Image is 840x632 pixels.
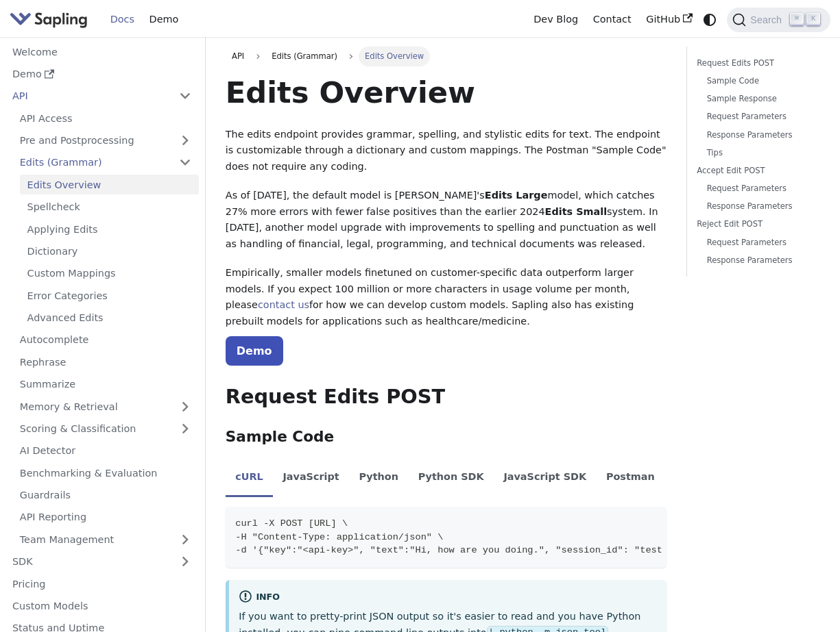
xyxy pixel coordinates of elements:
span: Edits Overview [359,47,431,66]
a: Spellcheck [20,197,199,217]
a: Welcome [5,42,199,62]
a: Memory & Retrieval [12,396,199,416]
li: cURL [226,459,273,497]
a: API Access [12,108,199,128]
a: AI Detector [12,441,199,461]
span: Search [746,14,790,25]
li: Python SDK [408,459,494,497]
a: Pre and Postprocessing [12,131,199,151]
button: Expand sidebar category 'SDK' [171,552,199,572]
a: Demo [226,336,283,366]
button: Collapse sidebar category 'API' [171,86,199,106]
a: Scoring & Classification [12,419,199,439]
a: Rephrase [12,352,199,372]
a: Sample Code [707,75,811,88]
a: API Reporting [12,507,199,527]
p: As of [DATE], the default model is [PERSON_NAME]'s model, which catches 27% more errors with fewe... [226,188,667,253]
h2: Request Edits POST [226,385,667,409]
p: Empirically, smaller models finetuned on customer-specific data outperform larger models. If you ... [226,265,667,330]
span: -d '{"key":"<api-key>", "text":"Hi, how are you doing.", "session_id": "test session"}' [235,545,724,555]
li: JavaScript [273,459,349,497]
a: Accept Edit POST [697,164,815,177]
a: Pricing [5,574,199,594]
a: Request Parameters [707,236,811,249]
a: Custom Mappings [20,264,199,283]
nav: Breadcrumbs [226,47,667,66]
a: Team Management [12,529,199,549]
span: -H "Content-Type: application/json" \ [235,532,443,542]
h3: Sample Code [226,428,667,446]
a: Tips [707,147,811,160]
div: info [239,590,657,606]
button: Search (Command+K) [727,8,830,32]
a: API [226,47,251,66]
kbd: K [806,13,820,25]
a: Dev Blog [526,9,585,30]
span: curl -X POST [URL] \ [235,518,348,529]
strong: Edits Small [545,206,607,217]
a: Request Edits POST [697,57,815,70]
a: Guardrails [12,485,199,505]
a: Demo [5,64,199,84]
a: Edits (Grammar) [12,153,199,173]
a: Request Parameters [707,110,811,123]
a: Advanced Edits [20,308,199,328]
a: SDK [5,552,171,572]
h1: Edits Overview [226,74,667,111]
span: API [232,51,244,61]
a: Sapling.ai [10,10,93,29]
img: Sapling.ai [10,10,88,29]
a: GitHub [638,9,699,30]
a: Custom Models [5,596,199,616]
a: Edits Overview [20,175,199,194]
a: Response Parameters [707,254,811,267]
a: Request Parameters [707,182,811,195]
a: contact us [258,299,309,310]
a: Docs [103,9,142,30]
strong: Edits Large [485,190,548,201]
a: Summarize [12,375,199,394]
a: Contact [586,9,639,30]
kbd: ⌘ [790,13,804,25]
li: Postman [597,459,665,497]
a: Autocomplete [12,330,199,350]
a: Response Parameters [707,129,811,142]
a: Sample Response [707,92,811,105]
a: Applying Edits [20,219,199,239]
p: The edits endpoint provides grammar, spelling, and stylistic edits for text. The endpoint is cust... [226,127,667,175]
a: API [5,86,171,106]
li: Python [349,459,408,497]
a: Error Categories [20,286,199,305]
li: JavaScript SDK [494,459,597,497]
a: Reject Edit POST [697,218,815,231]
a: Dictionary [20,242,199,262]
span: Edits (Grammar) [265,47,344,66]
button: Switch between dark and light mode (currently system mode) [700,10,720,29]
a: Benchmarking & Evaluation [12,463,199,483]
a: Response Parameters [707,200,811,213]
a: Demo [142,9,186,30]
